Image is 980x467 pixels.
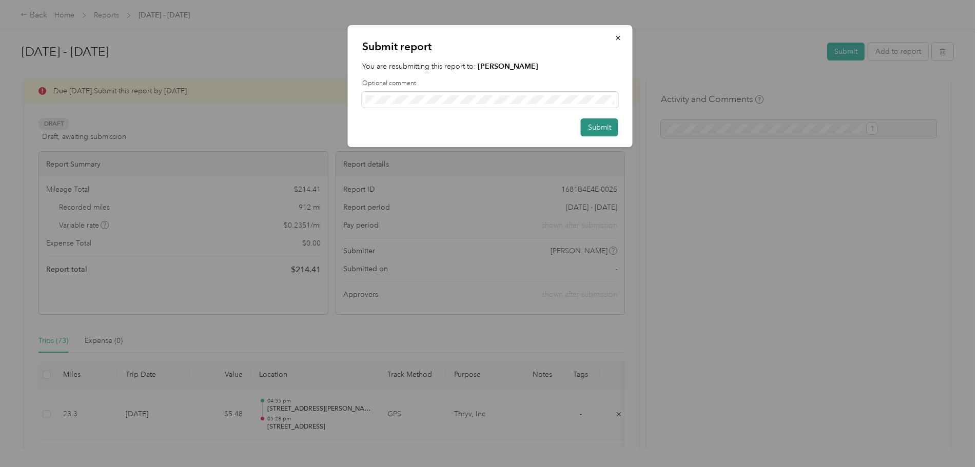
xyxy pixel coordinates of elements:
[362,39,618,54] p: Submit report
[478,62,538,71] strong: [PERSON_NAME]
[581,118,618,136] button: Submit
[362,61,618,72] p: You are resubmitting this report to:
[362,79,618,88] label: Optional comment
[923,410,980,467] iframe: Everlance-gr Chat Button Frame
